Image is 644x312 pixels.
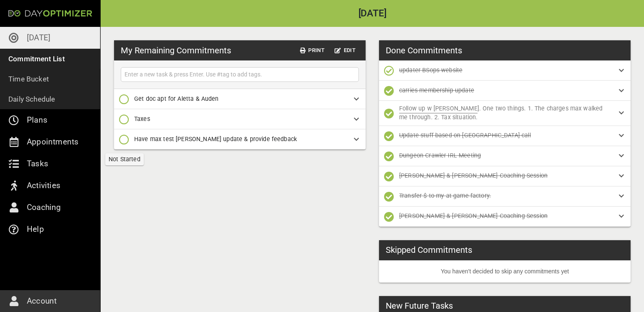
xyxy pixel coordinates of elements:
h3: Done Commitments [386,44,462,57]
div: Follow up w [PERSON_NAME]. One two things. 1. The charges max walked me through. 2. Tax situation. [379,101,631,126]
p: Account [27,294,57,308]
span: Edit [335,46,356,55]
img: Day Optimizer [8,10,92,17]
span: Have max test [PERSON_NAME] update & provide feedback [134,136,297,142]
span: Follow up w [PERSON_NAME]. One two things. 1. The charges max walked me through. 2. Tax situation. [399,105,602,121]
p: Time Bucket [8,73,49,85]
h2: [DATE] [101,9,644,18]
span: [PERSON_NAME] & [PERSON_NAME] Coaching Session [399,172,548,179]
p: Help [27,223,44,236]
div: Transfer $ to my at game factory. [379,186,631,207]
span: Taxes [134,115,150,122]
span: updater BSops website [399,67,462,73]
p: Commitment List [8,53,65,65]
p: Daily Schedule [8,93,55,105]
div: Get doc apt for Aletta & Auden [114,89,366,109]
p: Activities [27,179,60,192]
span: Update stuff based on [GEOGRAPHIC_DATA] call [399,132,531,139]
div: updater BSops website [379,60,631,81]
div: [PERSON_NAME] & [PERSON_NAME] Coaching Session [379,166,631,186]
span: Dungeon Crawler IRL Meeting [399,152,481,159]
button: Print [297,44,328,57]
p: Coaching [27,201,61,214]
span: Transfer $ to my at game factory. [399,192,491,199]
button: Edit [331,44,359,57]
span: [PERSON_NAME] & [PERSON_NAME] Coaching Session [399,212,548,219]
p: Tasks [27,157,48,170]
h3: Skipped Commitments [386,244,472,256]
p: Plans [27,113,47,127]
p: [DATE] [27,31,50,45]
div: Taxes [114,109,366,129]
div: Dungeon Crawler IRL Meeting [379,146,631,166]
div: Have max test [PERSON_NAME] update & provide feedback [114,129,366,149]
span: Print [300,46,325,55]
div: carries membership update [379,81,631,101]
h3: New Future Tasks [386,299,453,312]
div: [PERSON_NAME] & [PERSON_NAME] Coaching Session [379,207,631,227]
div: Update stuff based on [GEOGRAPHIC_DATA] call [379,126,631,146]
input: Enter a new task & press Enter. Use #tag to add tags. [123,69,357,80]
li: You haven't decided to skip any commitments yet [379,260,631,283]
p: Appointments [27,135,78,149]
span: Get doc apt for Aletta & Auden [134,95,219,102]
h3: My Remaining Commitments [121,44,231,57]
span: carries membership update [399,87,474,94]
